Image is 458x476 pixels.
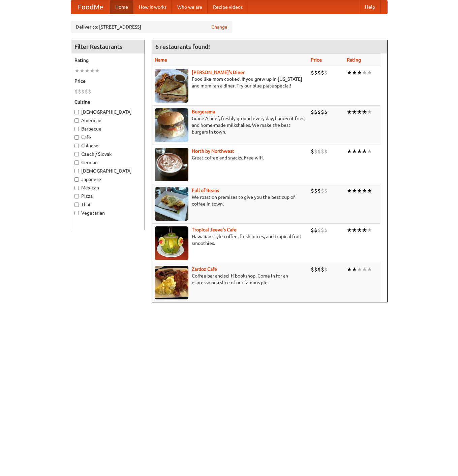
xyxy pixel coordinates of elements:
[74,67,80,74] li: ★
[352,69,357,76] li: ★
[74,78,141,84] h5: Price
[321,148,324,155] li: $
[352,266,357,273] li: ★
[311,69,314,76] li: $
[352,148,357,155] li: ★
[352,187,357,194] li: ★
[357,266,362,273] li: ★
[192,266,217,272] a: Zardoz Cafe
[78,88,81,95] li: $
[74,203,79,207] input: Thai
[314,108,317,116] li: $
[362,108,367,116] li: ★
[74,57,141,64] h5: Rating
[74,210,141,216] label: Vegetarian
[367,226,372,234] li: ★
[74,144,79,148] input: Chinese
[110,0,133,14] a: Home
[74,176,141,183] label: Japanese
[347,57,361,63] a: Rating
[324,148,328,155] li: $
[172,0,208,14] a: Who we are
[317,69,321,76] li: $
[357,108,362,116] li: ★
[314,69,317,76] li: $
[321,69,324,76] li: $
[357,226,362,234] li: ★
[85,88,88,95] li: $
[314,148,317,155] li: $
[74,99,141,105] h5: Cuisine
[155,187,188,221] img: beans.jpg
[90,67,95,74] li: ★
[80,67,85,74] li: ★
[95,67,100,74] li: ★
[155,115,305,135] p: Grade A beef, freshly ground every day, hand-cut fries, and home-made milkshakes. We make the bes...
[321,226,324,234] li: $
[155,76,305,89] p: Food like mom cooked, if you grew up in [US_STATE] and mom ran a diner. Try our blue plate special!
[74,135,79,140] input: Cafe
[357,148,362,155] li: ★
[362,148,367,155] li: ★
[314,266,317,273] li: $
[74,159,141,166] label: German
[133,0,172,14] a: How it works
[311,266,314,273] li: $
[311,57,322,63] a: Price
[74,152,79,156] input: Czech / Slovak
[74,110,79,114] input: [DEMOGRAPHIC_DATA]
[155,57,167,63] a: Name
[155,43,210,50] ng-pluralize: 6 restaurants found!
[311,187,314,194] li: $
[85,67,90,74] li: ★
[192,227,237,232] a: Tropical Jeeve's Cafe
[357,187,362,194] li: ★
[74,177,79,182] input: Japanese
[74,127,79,131] input: Barbecue
[155,108,188,142] img: burgerama.jpg
[311,148,314,155] li: $
[74,194,79,198] input: Pizza
[317,226,321,234] li: $
[74,117,141,124] label: American
[192,188,219,193] a: Full of Beans
[321,266,324,273] li: $
[347,108,352,116] li: ★
[74,109,141,115] label: [DEMOGRAPHIC_DATA]
[74,211,79,215] input: Vegetarian
[347,226,352,234] li: ★
[155,69,188,103] img: sallys.jpg
[74,184,141,191] label: Mexican
[362,69,367,76] li: ★
[314,226,317,234] li: $
[317,266,321,273] li: $
[317,108,321,116] li: $
[74,151,141,157] label: Czech / Slovak
[74,193,141,199] label: Pizza
[367,108,372,116] li: ★
[211,24,227,30] a: Change
[362,266,367,273] li: ★
[155,266,188,299] img: zardoz.jpg
[74,134,141,141] label: Cafe
[74,168,141,174] label: [DEMOGRAPHIC_DATA]
[155,148,188,181] img: north.jpg
[74,88,78,95] li: $
[192,70,245,75] a: [PERSON_NAME]'s Diner
[311,108,314,116] li: $
[324,187,328,194] li: $
[192,109,215,114] a: Burgerama
[74,125,141,132] label: Barbecue
[324,266,328,273] li: $
[71,21,233,33] div: Deliver to: [STREET_ADDRESS]
[311,226,314,234] li: $
[71,40,145,53] h4: Filter Restaurants
[155,226,188,260] img: jeeves.jpg
[352,226,357,234] li: ★
[347,187,352,194] li: ★
[321,187,324,194] li: $
[314,187,317,194] li: $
